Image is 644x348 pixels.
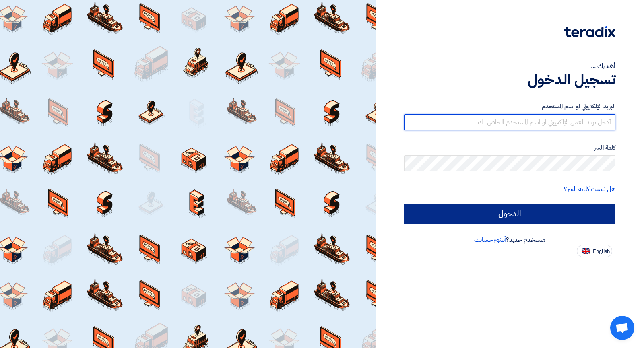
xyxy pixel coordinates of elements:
[404,61,615,71] div: أهلا بك ...
[404,235,615,245] div: مستخدم جديد؟
[593,249,610,254] span: English
[577,245,612,257] button: English
[564,26,615,37] img: Teradix logo
[610,316,634,340] div: Open chat
[404,71,615,89] h1: تسجيل الدخول
[404,102,615,111] label: البريد الإلكتروني او اسم المستخدم
[582,248,590,254] img: en-US.png
[404,114,615,130] input: أدخل بريد العمل الإلكتروني او اسم المستخدم الخاص بك ...
[404,143,615,152] label: كلمة السر
[564,184,615,194] a: هل نسيت كلمة السر؟
[474,235,506,245] a: أنشئ حسابك
[404,204,615,224] input: الدخول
